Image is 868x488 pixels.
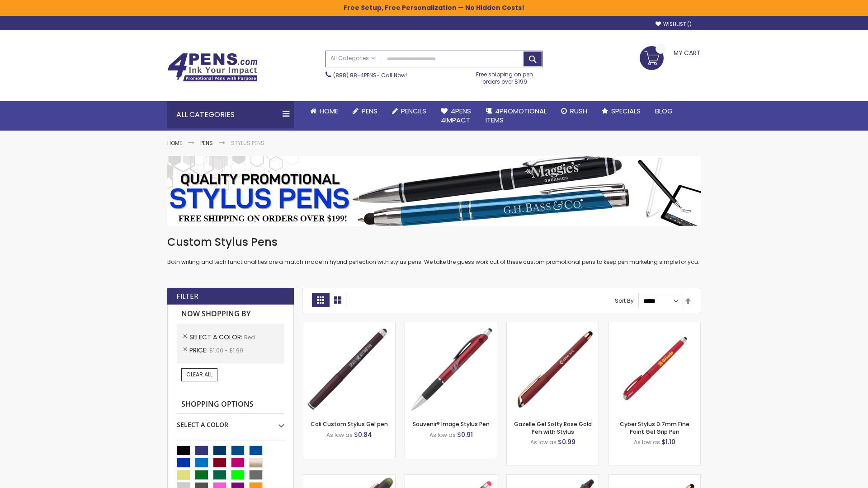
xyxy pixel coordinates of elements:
a: Pens [200,139,213,147]
a: Clear All [181,368,217,381]
a: Home [167,139,182,147]
img: Cyber Stylus 0.7mm Fine Point Gel Grip Pen-Red [609,322,700,414]
span: $0.84 [354,430,372,439]
span: Price [189,346,209,355]
a: Rush [554,101,594,121]
strong: Now Shopping by [177,305,284,324]
a: (888) 88-4PENS [333,71,377,79]
span: Home [320,106,338,116]
span: 4Pens 4impact [441,106,471,125]
span: - Call Now! [333,71,407,79]
img: 4Pens Custom Pens and Promotional Products [167,53,258,82]
span: Pens [362,106,377,116]
label: Sort By [615,297,634,305]
strong: Stylus Pens [231,139,264,147]
a: Gazelle Gel Softy Rose Gold Pen with Stylus [514,420,592,435]
span: Rush [570,106,587,116]
a: Pens [345,101,385,121]
span: Specials [611,106,641,116]
h1: Custom Stylus Pens [167,235,701,249]
a: Gazelle Gel Softy Rose Gold Pen with Stylus-Red [507,322,599,329]
span: As low as [429,431,456,439]
span: Clear All [186,371,212,378]
strong: Grid [312,293,329,307]
img: Souvenir® Image Stylus Pen-Red [405,322,497,414]
span: As low as [634,438,660,446]
a: All Categories [326,51,380,66]
a: Souvenir® Jalan Highlighter Stylus Pen Combo-Red [303,474,395,482]
a: Souvenir® Image Stylus Pen [413,420,490,428]
a: Cyber Stylus 0.7mm Fine Point Gel Grip Pen [620,420,689,435]
span: All Categories [330,55,376,62]
img: Cali Custom Stylus Gel pen-Red [303,322,395,414]
a: Blog [648,101,680,121]
span: Blog [655,106,673,116]
img: Stylus Pens [167,156,701,226]
a: Islander Softy Gel with Stylus - ColorJet Imprint-Red [405,474,497,482]
span: Select A Color [189,333,244,342]
a: Pencils [385,101,434,121]
span: $0.91 [457,430,473,439]
span: 4PROMOTIONAL ITEMS [486,106,547,125]
a: Wishlist [656,21,692,28]
strong: Filter [176,291,198,301]
img: Gazelle Gel Softy Rose Gold Pen with Stylus-Red [507,322,599,414]
a: 4Pens4impact [434,101,478,131]
a: Orbitor 4 Color Assorted Ink Metallic Stylus Pens-Red [507,474,599,482]
strong: Shopping Options [177,395,284,414]
div: All Categories [167,101,294,128]
div: Select A Color [177,414,284,429]
span: $1.10 [661,437,675,446]
span: As low as [530,438,557,446]
a: Souvenir® Image Stylus Pen-Red [405,322,497,329]
a: Gazelle Gel Softy Rose Gold Pen with Stylus - ColorJet-Red [609,474,700,482]
a: Specials [594,101,648,121]
a: Cali Custom Stylus Gel pen [311,420,388,428]
span: $0.99 [558,437,576,446]
a: 4PROMOTIONALITEMS [478,101,554,131]
span: Pencils [401,106,426,116]
span: Red [244,333,255,341]
a: Cyber Stylus 0.7mm Fine Point Gel Grip Pen-Red [609,322,700,329]
span: As low as [326,431,353,439]
div: Free shipping on pen orders over $199 [467,67,543,85]
a: Home [303,101,345,121]
a: Cali Custom Stylus Gel pen-Red [303,322,395,329]
span: $1.00 - $1.99 [209,347,243,354]
div: Both writing and tech functionalities are a match made in hybrid perfection with stylus pens. We ... [167,235,701,266]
